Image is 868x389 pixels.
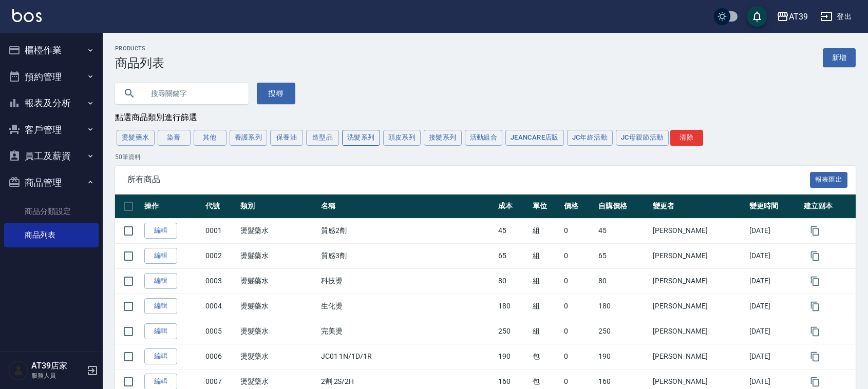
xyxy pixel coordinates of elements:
p: 服務人員 [31,371,84,380]
th: 建立副本 [801,194,856,219]
a: 編輯 [144,273,177,289]
td: 生化燙 [318,294,496,319]
td: [DATE] [747,268,801,294]
button: 造型品 [306,130,339,146]
td: [DATE] [747,294,801,319]
td: JC01 1N/1D/1R [318,344,496,369]
button: 商品管理 [4,169,99,196]
td: 65 [496,243,530,268]
button: JeanCare店販 [505,130,564,146]
td: 燙髮藥水 [238,243,318,268]
td: 0001 [203,218,237,243]
td: 質感3劑 [318,243,496,268]
td: [DATE] [747,344,801,369]
td: 0006 [203,344,237,369]
td: [PERSON_NAME] [650,344,746,369]
button: 養護系列 [230,130,268,146]
td: 0004 [203,294,237,319]
div: AT39 [789,10,808,23]
td: 0 [561,294,596,319]
td: 65 [596,243,650,268]
img: Logo [12,9,42,22]
td: 組 [530,319,561,344]
td: 質感2劑 [318,218,496,243]
td: 180 [496,294,530,319]
a: 編輯 [144,298,177,314]
a: 商品分類設定 [4,200,99,223]
td: 燙髮藥水 [238,344,318,369]
td: 0 [561,268,596,294]
a: 編輯 [144,348,177,364]
td: 組 [530,268,561,294]
td: [PERSON_NAME] [650,294,746,319]
td: 80 [596,268,650,294]
td: 燙髮藥水 [238,268,318,294]
button: 報表匯出 [810,172,848,188]
a: 新增 [823,48,856,67]
button: 頭皮系列 [383,130,421,146]
button: 搜尋 [257,83,295,104]
a: 商品列表 [4,223,99,247]
td: 組 [530,218,561,243]
td: 250 [496,319,530,344]
button: 報表及分析 [4,90,99,116]
td: [DATE] [747,218,801,243]
button: 活動組合 [465,130,503,146]
td: 完美燙 [318,319,496,344]
td: [PERSON_NAME] [650,243,746,268]
td: 0 [561,344,596,369]
th: 變更者 [650,194,746,219]
td: 包 [530,344,561,369]
td: 0 [561,218,596,243]
th: 類別 [238,194,318,219]
button: 客戶管理 [4,116,99,143]
button: save [747,6,767,27]
h5: AT39店家 [31,361,84,371]
td: 組 [530,294,561,319]
a: 編輯 [144,248,177,264]
th: 成本 [496,194,530,219]
a: 報表匯出 [810,174,848,184]
th: 代號 [203,194,237,219]
button: 櫃檯作業 [4,37,99,64]
td: 190 [496,344,530,369]
a: 編輯 [144,323,177,339]
td: 80 [496,268,530,294]
button: 員工及薪資 [4,143,99,169]
td: 190 [596,344,650,369]
td: 250 [596,319,650,344]
th: 自購價格 [596,194,650,219]
h3: 商品列表 [115,56,164,70]
td: 燙髮藥水 [238,294,318,319]
th: 變更時間 [747,194,801,219]
span: 所有商品 [127,174,810,185]
img: Person [8,360,29,381]
button: 其他 [194,130,227,146]
td: 組 [530,243,561,268]
td: 0 [561,243,596,268]
button: 登出 [816,7,856,26]
th: 價格 [561,194,596,219]
td: 燙髮藥水 [238,319,318,344]
h2: Products [115,45,164,52]
button: JC母親節活動 [616,130,669,146]
td: 0 [561,319,596,344]
button: 預約管理 [4,64,99,90]
td: [DATE] [747,243,801,268]
td: 0005 [203,319,237,344]
td: 燙髮藥水 [238,218,318,243]
td: 0003 [203,268,237,294]
button: 染膏 [158,130,191,146]
td: 45 [496,218,530,243]
td: [PERSON_NAME] [650,268,746,294]
td: 180 [596,294,650,319]
button: 燙髮藥水 [117,130,155,146]
td: 45 [596,218,650,243]
p: 50 筆資料 [115,152,856,162]
button: 洗髮系列 [342,130,380,146]
td: 科技燙 [318,268,496,294]
td: 0002 [203,243,237,268]
td: [DATE] [747,319,801,344]
button: JC年終活動 [567,130,613,146]
div: 點選商品類別進行篩選 [115,112,856,123]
